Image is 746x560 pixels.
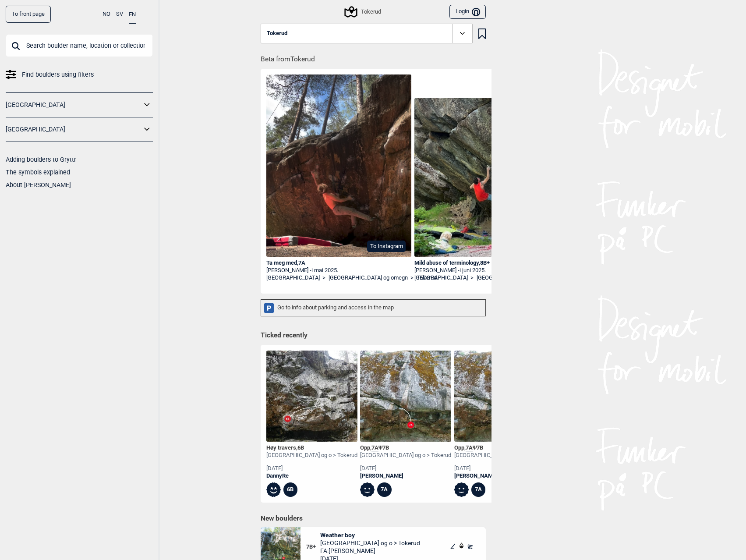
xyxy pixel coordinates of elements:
div: [GEOGRAPHIC_DATA] og o > Tokerud [360,452,451,459]
input: Search boulder name, location or collection [6,34,153,57]
a: [GEOGRAPHIC_DATA] [6,123,141,136]
div: Opp , Ψ [454,444,545,452]
span: 6B [297,444,304,451]
div: [DATE] [360,465,451,472]
button: SV [116,6,123,23]
a: [PERSON_NAME] [360,472,451,480]
img: Opp_190314 [454,351,545,442]
button: To Instagram [367,241,406,252]
div: [PERSON_NAME] - [266,267,412,274]
div: [PERSON_NAME] - [414,267,560,274]
span: Tokerud [267,30,287,37]
a: Adding boulders to Gryttr [6,156,76,163]
span: [GEOGRAPHIC_DATA] og o > Tokerud [320,539,420,547]
div: Tokerud [346,7,381,17]
span: 7B [382,444,389,451]
span: 7A [466,444,473,451]
button: Tokerud [261,24,473,44]
span: Weather boy [320,531,420,539]
a: To front page [6,6,51,23]
div: Høy travers , [266,444,357,452]
span: FA: [PERSON_NAME] [320,547,420,555]
div: Opp , Ψ [360,444,451,452]
div: [GEOGRAPHIC_DATA] og o > Tokerud [454,452,545,459]
img: Stian pa Mild Abuse of Terminology [414,98,560,257]
a: [GEOGRAPHIC_DATA] og omegn [329,274,408,282]
span: > [322,274,325,282]
button: NO [103,6,110,23]
div: 6B [283,482,298,497]
a: Find boulders using filters [6,68,153,81]
div: [GEOGRAPHIC_DATA] og o > Tokerud [266,452,357,459]
h1: Beta from Tokerud [261,49,491,64]
a: [GEOGRAPHIC_DATA] [6,99,141,111]
img: Fredrik pa Ta meg med [266,74,412,275]
div: [DATE] [266,465,357,472]
h1: New boulders [261,514,486,523]
span: > [410,274,414,282]
a: The symbols explained [6,169,70,176]
div: 7A [377,482,392,497]
span: 7B [477,444,483,451]
a: DannyRe [266,472,357,480]
a: [GEOGRAPHIC_DATA] [266,274,320,282]
div: 7A [471,482,486,497]
a: [GEOGRAPHIC_DATA] og omegn [477,274,556,282]
span: > [470,274,474,282]
span: Find boulders using filters [22,68,94,81]
button: EN [129,6,136,24]
div: Go to info about parking and access in the map [261,299,486,316]
a: About [PERSON_NAME] [6,181,71,188]
button: Login [449,5,485,19]
span: 7B+ [306,543,321,551]
div: Ta meg med , 7A [266,259,412,267]
a: [GEOGRAPHIC_DATA] [414,274,468,282]
span: i mai 2025. [311,267,338,273]
img: Hoy travers 190425 [266,351,357,442]
div: Mild abuse of terminology , 8B+ [414,259,560,267]
span: i juni 2025. [460,267,486,273]
img: Opp_190314 [360,351,451,442]
h1: Ticked recently [261,331,486,340]
a: [PERSON_NAME] [454,472,545,480]
div: [DATE] [454,465,545,472]
span: 7A [371,444,378,451]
